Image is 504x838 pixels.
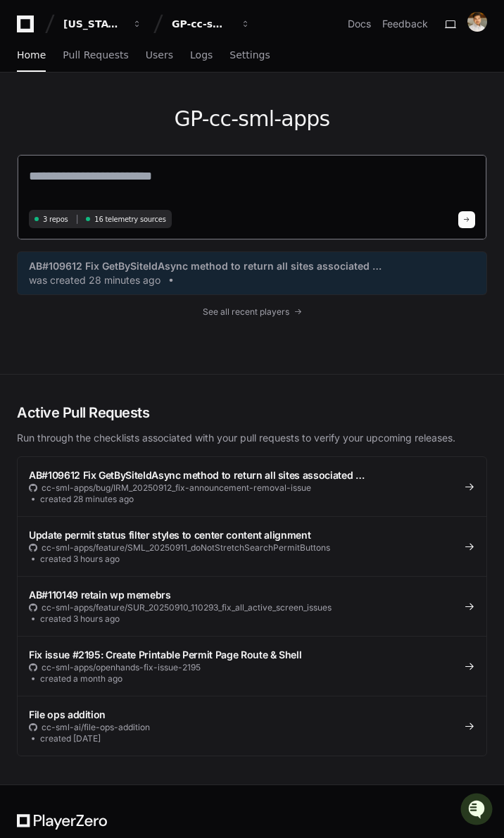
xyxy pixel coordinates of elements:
[146,39,173,72] a: Users
[63,51,128,59] span: Pull Requests
[29,259,475,287] a: AB#109612 Fix GetBySiteIdAsync method to return all sites associated …was created 28 minutes ago
[29,469,365,481] span: AB#109612 Fix GetBySiteIdAsync method to return all sites associated …
[58,11,148,37] button: [US_STATE] Pacific
[190,51,213,59] span: Logs
[40,733,101,744] span: created [DATE]
[42,722,150,733] span: cc-sml-ai/file-ops-addition
[29,708,106,720] span: File ops addition
[29,529,310,541] span: Update permit status filter styles to center content alignment
[239,109,256,126] button: Start new chat
[18,457,486,516] a: AB#109612 Fix GetBySiteIdAsync method to return all sites associated …cc-sml-apps/bug/IRM_2025091...
[40,494,134,505] span: created 28 minutes ago
[467,12,487,32] img: avatar
[140,148,170,158] span: Pylon
[18,516,486,576] a: Update permit status filter styles to center content alignmentcc-sml-apps/feature/SML_20250911_do...
[63,39,128,72] a: Pull Requests
[459,792,497,830] iframe: Open customer support
[17,39,46,72] a: Home
[29,589,171,601] span: AB#110149 retain wp memebrs
[29,273,160,287] span: was created 28 minutes ago
[18,576,486,636] a: AB#110149 retain wp memebrscc-sml-apps/feature/SUR_20250910_110293_fix_all_active_screen_issuescr...
[42,542,330,554] span: cc-sml-apps/feature/SML_20250911_doNotStretchSearchPermitButtons
[14,14,42,42] img: PlayerZero
[203,306,289,318] span: See all recent players
[17,106,487,132] h1: GP-cc-sml-apps
[17,51,46,59] span: Home
[229,39,270,72] a: Settings
[40,554,120,565] span: created 3 hours ago
[42,482,311,494] span: cc-sml-apps/bug/IRM_20250912_fix-announcement-removal-issue
[29,259,382,273] span: AB#109612 Fix GetBySiteIdAsync method to return all sites associated …
[18,636,486,696] a: Fix issue #2195: Create Printable Permit Page Route & Shellcc-sml-apps/openhands-fix-issue-2195cr...
[43,214,68,225] span: 3 repos
[99,147,170,158] a: Powered byPylon
[40,613,120,625] span: created 3 hours ago
[42,602,332,613] span: cc-sml-apps/feature/SUR_20250910_110293_fix_all_active_screen_issues
[42,662,201,673] span: cc-sml-apps/openhands-fix-issue-2195
[48,119,178,130] div: We're available if you need us!
[382,17,428,31] button: Feedback
[17,306,487,318] a: See all recent players
[63,17,124,31] div: [US_STATE] Pacific
[146,51,173,59] span: Users
[229,51,270,59] span: Settings
[18,696,486,756] a: File ops additioncc-sml-ai/file-ops-additioncreated [DATE]
[40,673,122,684] span: created a month ago
[190,39,213,72] a: Logs
[94,214,165,225] span: 16 telemetry sources
[166,11,256,37] button: GP-cc-sml-apps
[29,649,301,661] span: Fix issue #2195: Create Printable Permit Page Route & Shell
[17,431,487,445] p: Run through the checklists associated with your pull requests to verify your upcoming releases.
[17,403,487,423] h2: Active Pull Requests
[48,105,231,119] div: Start new chat
[348,17,371,31] a: Docs
[14,105,39,130] img: 1756235613930-3d25f9e4-fa56-45dd-b3ad-e072dfbd1548
[14,56,256,79] div: Welcome
[172,17,232,31] div: GP-cc-sml-apps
